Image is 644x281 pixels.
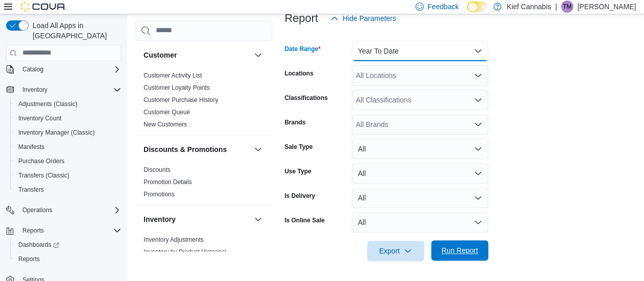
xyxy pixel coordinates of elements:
[144,191,175,198] a: Promotions
[10,183,125,197] button: Transfers
[18,129,95,137] span: Inventory Manager (Classic)
[144,248,227,256] span: Inventory by Product Historical
[285,69,314,78] label: Locations
[441,245,478,256] span: Run Report
[2,223,125,238] button: Reports
[144,166,171,174] span: Discounts
[144,236,204,244] span: Inventory Adjustments
[18,204,121,216] span: Operations
[10,97,125,111] button: Adjustments (Classic)
[144,121,187,128] a: New Customers
[22,206,52,214] span: Operations
[18,84,51,96] button: Inventory
[22,226,44,235] span: Reports
[14,239,63,251] a: Dashboards
[18,63,47,75] button: Catalog
[144,72,202,79] a: Customer Activity List
[18,224,121,237] span: Reports
[144,214,176,224] h3: Inventory
[144,178,192,186] span: Promotion Details
[14,184,48,196] a: Transfers
[144,248,227,256] a: Inventory by Product Historical
[18,171,69,180] span: Transfers (Classic)
[285,192,315,200] label: Is Delivery
[10,168,125,183] button: Transfers (Classic)
[144,190,175,198] span: Promotions
[18,186,44,194] span: Transfers
[18,241,59,249] span: Dashboards
[474,71,482,80] button: Open list of options
[144,108,190,116] span: Customer Queue
[14,169,73,182] a: Transfers (Classic)
[577,1,636,13] p: [PERSON_NAME]
[144,120,187,129] span: New Customers
[20,2,66,12] img: Cova
[18,224,48,237] button: Reports
[14,155,121,167] span: Purchase Orders
[18,100,77,108] span: Adjustments (Classic)
[14,239,121,251] span: Dashboards
[22,65,43,73] span: Catalog
[10,154,125,168] button: Purchase Orders
[144,166,171,173] a: Discounts
[14,253,44,265] a: Reports
[367,241,424,261] button: Export
[352,188,488,208] button: All
[144,178,192,186] a: Promotion Details
[285,12,318,24] h3: Report
[561,1,573,13] div: Tommy Maguire
[144,96,218,104] a: Customer Purchase History
[285,143,313,151] label: Sale Type
[428,2,459,12] span: Feedback
[18,114,62,122] span: Inventory Count
[18,204,57,216] button: Operations
[135,69,272,135] div: Customer
[144,96,218,104] span: Customer Purchase History
[144,84,210,91] a: Customer Loyalty Points
[14,184,121,196] span: Transfers
[563,1,571,13] span: TM
[14,126,99,139] a: Inventory Manager (Classic)
[467,2,488,12] input: Dark Mode
[14,155,69,167] a: Purchase Orders
[14,126,121,139] span: Inventory Manager (Classic)
[144,109,190,116] a: Customer Queue
[10,125,125,140] button: Inventory Manager (Classic)
[18,157,65,165] span: Purchase Orders
[285,94,328,102] label: Classifications
[14,141,48,153] a: Manifests
[2,62,125,76] button: Catalog
[252,213,264,225] button: Inventory
[285,167,311,175] label: Use Type
[144,84,210,92] span: Customer Loyalty Points
[144,144,250,155] button: Discounts & Promotions
[14,98,81,110] a: Adjustments (Classic)
[22,86,47,94] span: Inventory
[144,71,202,80] span: Customer Activity List
[2,83,125,97] button: Inventory
[352,212,488,233] button: All
[352,163,488,184] button: All
[285,118,305,126] label: Brands
[2,203,125,217] button: Operations
[18,84,121,96] span: Inventory
[144,144,227,155] h3: Discounts & Promotions
[352,139,488,159] button: All
[343,13,396,23] span: Hide Parameters
[29,20,121,41] span: Load All Apps in [GEOGRAPHIC_DATA]
[252,49,264,61] button: Customer
[144,214,250,224] button: Inventory
[14,169,121,182] span: Transfers (Classic)
[10,252,125,266] button: Reports
[507,1,551,13] p: Kief Cannabis
[10,238,125,252] a: Dashboards
[285,45,321,53] label: Date Range
[555,1,557,13] p: |
[373,241,418,261] span: Export
[252,143,264,156] button: Discounts & Promotions
[144,50,177,60] h3: Customer
[10,140,125,154] button: Manifests
[18,255,40,263] span: Reports
[474,96,482,104] button: Open list of options
[14,98,121,110] span: Adjustments (Classic)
